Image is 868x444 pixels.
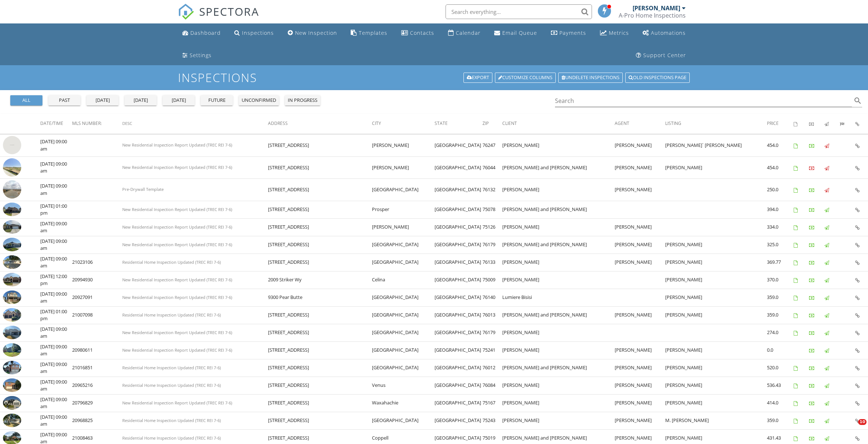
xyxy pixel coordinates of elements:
span: Residential Home Inspection Updated (TREC REI 7-6) [122,435,221,441]
td: [PERSON_NAME] [665,306,767,324]
a: Contacts [398,26,437,40]
td: [STREET_ADDRESS] [268,254,372,271]
td: [PERSON_NAME] [615,156,665,179]
div: Dashboard [190,29,221,36]
th: Listing: Not sorted. [665,114,767,134]
th: Client: Not sorted. [502,114,615,134]
td: [GEOGRAPHIC_DATA] [435,394,483,412]
div: Payments [559,29,586,36]
td: [GEOGRAPHIC_DATA] [435,324,483,341]
td: [GEOGRAPHIC_DATA] [435,179,483,201]
td: 2009 Striker Wy [268,271,372,289]
img: 9290104%2Fcover_photos%2FdLpIxkNY2aGRaaSlKFnV%2Fsmall.jpg [3,255,21,269]
button: [DATE] [163,95,195,106]
span: Client [502,120,517,126]
iframe: Intercom live chat [843,419,861,437]
td: [PERSON_NAME] [372,218,435,236]
div: past [51,97,78,104]
td: [PERSON_NAME] [615,306,665,324]
td: 75078 [483,201,502,218]
td: [PERSON_NAME]` [PERSON_NAME] [665,134,767,157]
img: 9241792%2Fcover_photos%2FcZ3hJZesgosV2Q5HdFRs%2Fsmall.jpg [3,361,21,374]
td: Waxahachie [372,394,435,412]
div: Templates [359,29,387,36]
img: 9280087%2Fcover_photos%2FJFLv6aojBYunEO9OlopC%2Fsmall.jpg [3,308,21,322]
th: State: Not sorted. [435,114,483,134]
td: [PERSON_NAME] [502,271,615,289]
td: 76013 [483,306,502,324]
span: Residential Home Inspection Updated (TREC REI 7-6) [122,259,221,265]
td: [PERSON_NAME] [665,254,767,271]
td: [PERSON_NAME] and [PERSON_NAME] [502,306,615,324]
td: [DATE] 09:00 am [40,179,72,201]
div: Contacts [410,29,434,36]
td: [GEOGRAPHIC_DATA] [372,179,435,201]
td: [GEOGRAPHIC_DATA] [435,412,483,429]
td: [PERSON_NAME] [665,377,767,394]
td: [GEOGRAPHIC_DATA] [435,134,483,157]
a: Dashboard [179,26,224,40]
span: Residential Home Inspection Updated (TREC REI 7-6) [122,365,221,370]
td: 325.0 [767,236,794,254]
div: all [13,97,40,104]
img: 9293767%2Fcover_photos%2Ffg76lhJe2fkjKpS0WjbX%2Fsmall.jpg [3,273,21,286]
td: [PERSON_NAME] [502,377,615,394]
td: [DATE] 09:00 am [40,156,72,179]
div: [DATE] [127,97,154,104]
td: [GEOGRAPHIC_DATA] [372,359,435,377]
td: [PERSON_NAME] [372,134,435,157]
td: Celina [372,271,435,289]
td: [DATE] 09:00 am [40,341,72,359]
td: 21023106 [72,254,122,271]
td: [STREET_ADDRESS] [268,359,372,377]
td: 75126 [483,218,502,236]
td: 274.0 [767,324,794,341]
td: [GEOGRAPHIC_DATA] [435,156,483,179]
span: Date/Time [40,120,63,126]
td: 75241 [483,341,502,359]
td: [PERSON_NAME] [665,394,767,412]
td: 76179 [483,324,502,341]
div: Metrics [609,29,629,36]
a: New Inspection [285,26,340,40]
th: Agent: Not sorted. [615,114,665,134]
td: [PERSON_NAME] and [PERSON_NAME] [502,201,615,218]
span: Zip [483,120,489,126]
td: [PERSON_NAME] and [PERSON_NAME] [502,359,615,377]
td: [PERSON_NAME] [502,412,615,429]
td: 334.0 [767,218,794,236]
td: 370.0 [767,271,794,289]
button: unconfirmed [239,95,279,106]
span: SPECTORA [199,4,259,19]
button: [DATE] [124,95,157,106]
td: 359.0 [767,306,794,324]
td: 76044 [483,156,502,179]
td: [DATE] 09:00 am [40,359,72,377]
td: [PERSON_NAME] [502,218,615,236]
td: [PERSON_NAME] [615,218,665,236]
td: [STREET_ADDRESS] [268,412,372,429]
span: New Residential Inspection Report Updated (TREC REI 7-6) [122,295,232,300]
img: 9251869%2Fcover_photos%2FXYjOhX3dKcQ3IaZb6JNf%2Fsmall.jpg [3,326,21,339]
img: 9213520%2Fcover_photos%2FHannNbMNOtIiYLd59b9s%2Fsmall.jpg [3,414,21,427]
span: New Residential Inspection Report Updated (TREC REI 7-6) [122,347,232,353]
td: 20965216 [72,377,122,394]
a: Support Center [633,49,689,62]
span: State [435,120,448,126]
td: [PERSON_NAME] [665,359,767,377]
span: Residential Home Inspection Updated (TREC REI 7-6) [122,312,221,318]
td: 454.0 [767,156,794,179]
span: New Residential Inspection Report Updated (TREC REI 7-6) [122,224,232,230]
td: [GEOGRAPHIC_DATA] [372,324,435,341]
div: [PERSON_NAME] [633,4,680,12]
td: [GEOGRAPHIC_DATA] [435,254,483,271]
td: [PERSON_NAME] [615,377,665,394]
td: [GEOGRAPHIC_DATA] [372,306,435,324]
td: 75167 [483,394,502,412]
img: streetview [3,180,21,199]
td: [PERSON_NAME] [615,134,665,157]
th: Agreements signed: Not sorted. [794,114,809,134]
td: [DATE] 09:00 am [40,394,72,412]
td: [STREET_ADDRESS] [268,341,372,359]
td: [PERSON_NAME] [372,156,435,179]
